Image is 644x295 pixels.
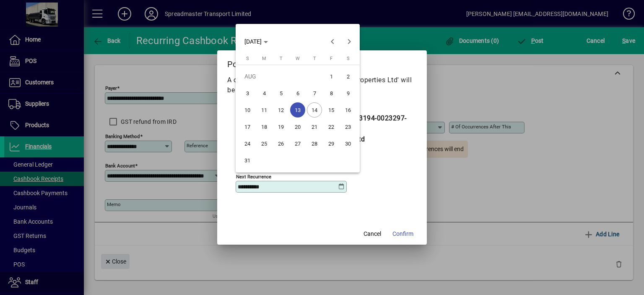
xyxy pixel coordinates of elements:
[289,118,306,135] button: Wed Aug 20 2025
[256,135,273,152] button: Mon Aug 25 2025
[262,56,266,61] span: M
[306,135,323,152] button: Thu Aug 28 2025
[257,102,272,117] span: 11
[257,136,272,151] span: 25
[239,118,256,135] button: Sun Aug 17 2025
[273,136,288,151] span: 26
[239,152,256,169] button: Sun Aug 31 2025
[307,119,322,134] span: 21
[330,56,332,61] span: F
[323,68,340,85] button: Fri Aug 01 2025
[256,85,273,102] button: Mon Aug 04 2025
[340,85,356,102] button: Sat Aug 09 2025
[273,86,288,101] span: 5
[341,33,358,50] button: Next month
[296,56,300,61] span: W
[323,135,340,152] button: Fri Aug 29 2025
[240,153,255,168] span: 31
[257,119,272,134] span: 18
[323,85,340,102] button: Fri Aug 08 2025
[273,118,289,135] button: Tue Aug 19 2025
[340,102,356,117] span: 16
[239,135,256,152] button: Sun Aug 24 2025
[307,86,322,101] span: 7
[340,86,356,101] span: 9
[290,136,305,151] span: 27
[340,119,356,134] span: 23
[256,118,273,135] button: Mon Aug 18 2025
[273,85,289,102] button: Tue Aug 05 2025
[246,56,249,61] span: S
[290,102,305,117] span: 13
[324,102,339,117] span: 15
[257,86,272,101] span: 4
[273,102,289,118] button: Tue Aug 12 2025
[340,135,356,152] button: Sat Aug 30 2025
[290,119,305,134] span: 20
[340,136,356,151] span: 30
[273,135,289,152] button: Tue Aug 26 2025
[280,56,283,61] span: T
[273,102,288,117] span: 12
[324,33,341,50] button: Previous month
[289,85,306,102] button: Wed Aug 06 2025
[289,135,306,152] button: Wed Aug 27 2025
[239,68,323,85] td: AUG
[306,102,323,118] button: Thu Aug 14 2025
[244,38,262,45] span: [DATE]
[240,86,255,101] span: 3
[306,85,323,102] button: Thu Aug 07 2025
[273,119,288,134] span: 19
[240,102,255,117] span: 10
[324,119,339,134] span: 22
[289,102,306,118] button: Wed Aug 13 2025
[306,118,323,135] button: Thu Aug 21 2025
[256,102,273,118] button: Mon Aug 11 2025
[324,86,339,101] span: 8
[324,136,339,151] span: 29
[340,68,356,85] button: Sat Aug 02 2025
[313,56,316,61] span: T
[307,102,322,117] span: 14
[340,118,356,135] button: Sat Aug 23 2025
[290,86,305,101] span: 6
[323,102,340,118] button: Fri Aug 15 2025
[347,56,350,61] span: S
[307,136,322,151] span: 28
[323,118,340,135] button: Fri Aug 22 2025
[239,102,256,118] button: Sun Aug 10 2025
[324,69,339,84] span: 1
[239,85,256,102] button: Sun Aug 03 2025
[241,34,271,49] button: Choose month and year
[340,102,356,118] button: Sat Aug 16 2025
[240,119,255,134] span: 17
[340,69,356,84] span: 2
[240,136,255,151] span: 24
